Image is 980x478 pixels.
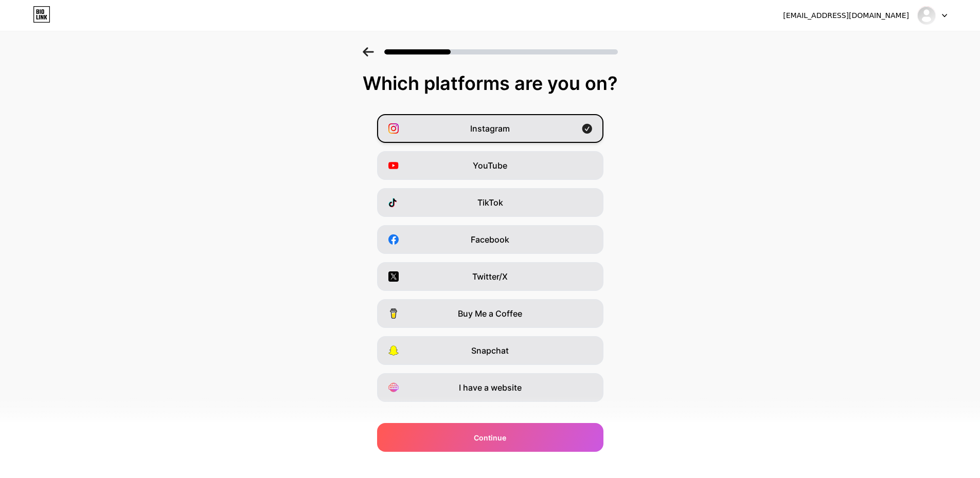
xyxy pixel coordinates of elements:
[783,10,909,21] div: [EMAIL_ADDRESS][DOMAIN_NAME]
[917,6,936,25] img: crazypaverssupplier
[477,196,503,209] span: TikTok
[474,432,506,443] span: Continue
[459,381,522,394] span: I have a website
[471,233,509,246] span: Facebook
[458,307,522,320] span: Buy Me a Coffee
[472,270,508,283] span: Twitter/X
[470,122,510,135] span: Instagram
[473,159,507,172] span: YouTube
[10,73,970,94] div: Which platforms are you on?
[471,344,509,357] span: Snapchat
